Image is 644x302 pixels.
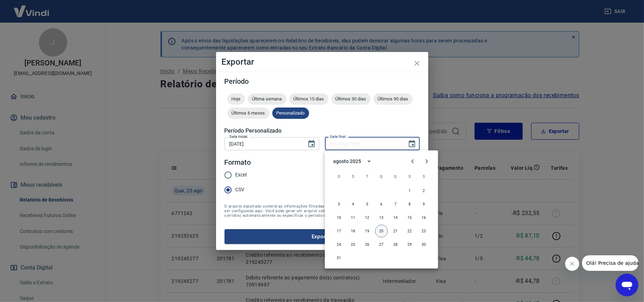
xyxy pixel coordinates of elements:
[333,238,346,251] button: 24
[375,211,388,224] button: 13
[347,169,360,184] span: segunda-feira
[406,154,420,168] button: Previous month
[404,198,416,210] button: 8
[582,255,638,271] iframe: Mensagem da empresa
[405,137,419,151] button: Choose date
[333,225,346,237] button: 17
[418,238,430,251] button: 30
[373,96,413,101] span: Últimos 90 dias
[225,78,420,85] h5: Período
[272,110,309,116] span: Personalizado
[347,211,360,224] button: 11
[225,127,420,134] h5: Período Personalizado
[404,238,416,251] button: 29
[330,134,346,139] label: Data final
[375,169,388,184] span: quarta-feira
[347,225,360,237] button: 18
[408,55,425,72] button: close
[333,169,346,184] span: domingo
[418,184,430,197] button: 2
[361,238,374,251] button: 26
[333,198,346,210] button: 3
[331,93,371,105] div: Últimos 30 dias
[361,169,374,184] span: terça-feira
[230,134,248,139] label: Data inicial
[363,155,375,167] button: calendar view is open, switch to year view
[361,211,374,224] button: 12
[375,238,388,251] button: 27
[389,211,402,224] button: 14
[375,225,388,237] button: 20
[389,198,402,210] button: 7
[404,184,416,197] button: 1
[289,93,329,105] div: Últimos 15 dias
[418,169,430,184] span: sábado
[389,169,402,184] span: quinta-feira
[404,225,416,237] button: 22
[272,108,309,119] div: Personalizado
[565,257,579,271] iframe: Fechar mensagem
[225,157,251,168] legend: Formato
[225,229,420,244] button: Exportar
[227,108,269,119] div: Últimos 6 meses
[222,58,423,66] h4: Exportar
[418,198,430,210] button: 9
[333,158,361,165] div: agosto 2025
[375,198,388,210] button: 6
[389,238,402,251] button: 28
[236,171,247,179] span: Excel
[418,225,430,237] button: 23
[248,93,286,105] div: Última semana
[225,137,302,150] input: DD/MM/YYYY
[225,204,420,218] span: O arquivo exportado conterá as informações filtradas na tela anterior com exceção do período que ...
[404,211,416,224] button: 15
[289,96,329,101] span: Últimos 15 dias
[418,211,430,224] button: 16
[304,137,319,151] button: Choose date, selected date is 14 de ago de 2025
[420,154,434,168] button: Next month
[373,93,413,105] div: Últimos 90 dias
[333,251,346,264] button: 31
[616,274,638,296] iframe: Botão para abrir a janela de mensagens
[331,96,371,101] span: Últimos 30 dias
[404,169,416,184] span: sexta-feira
[227,96,245,101] span: Hoje
[347,238,360,251] button: 25
[361,225,374,237] button: 19
[361,198,374,210] button: 5
[389,225,402,237] button: 21
[4,5,59,11] span: Olá! Precisa de ajuda?
[227,110,269,116] span: Últimos 6 meses
[248,96,286,101] span: Última semana
[333,211,346,224] button: 10
[347,198,360,210] button: 4
[227,93,245,105] div: Hoje
[325,137,402,150] input: DD/MM/YYYY
[236,186,245,193] span: CSV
